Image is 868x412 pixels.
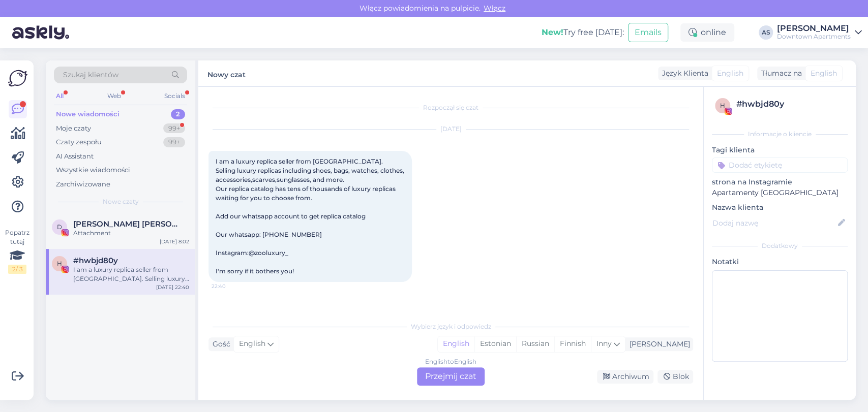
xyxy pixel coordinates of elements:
div: 99+ [163,137,185,147]
div: [DATE] 8:02 [160,238,189,245]
img: Askly Logo [8,69,27,88]
div: Zarchiwizowane [56,179,110,189]
div: 2 [171,109,185,119]
div: online [680,23,734,42]
span: Inny [596,339,612,348]
div: Język Klienta [658,68,708,79]
div: Wszystkie wiadomości [56,165,130,175]
span: Włącz [481,4,508,13]
div: Finnish [554,336,591,352]
div: [PERSON_NAME] [625,339,690,350]
div: Przejmij czat [417,367,485,386]
div: AI Assistant [56,151,94,162]
p: Notatki [712,257,848,267]
div: Wybierz język i odpowiedz [208,322,693,331]
span: Dominika Krzyszkowska Makijaż•Pielęgnacja•Moda [73,219,179,229]
span: I am a luxury replica seller from [GEOGRAPHIC_DATA]. Selling luxury replicas including shoes, bag... [216,157,406,275]
span: h [57,260,62,267]
span: Nowe czaty [103,197,139,206]
div: Rozpoczął się czat [208,103,693,112]
span: 22:40 [212,282,250,290]
span: #hwbjd80y [73,256,118,265]
div: Estonian [474,336,516,352]
span: English [239,338,265,350]
div: # hwbjd80y [736,98,845,110]
div: English to English [425,357,476,366]
div: AS [759,25,773,40]
p: strona na Instagramie [712,177,848,187]
button: Emails [628,23,668,42]
div: Russian [516,336,554,352]
div: Czaty zespołu [56,137,102,147]
div: 99+ [163,123,185,134]
div: Archiwum [597,370,653,384]
div: Attachment [73,229,189,238]
div: Try free [DATE]: [542,26,624,39]
a: [PERSON_NAME]Downtown Apartments [777,24,862,41]
b: New! [542,27,563,37]
p: Apartamenty [GEOGRAPHIC_DATA] [712,187,848,198]
div: Dodatkowy [712,241,848,250]
span: Szukaj klientów [63,70,118,80]
div: [PERSON_NAME] [777,24,851,33]
input: Dodać etykietę [712,157,848,173]
div: Moje czaty [56,123,91,134]
span: D [57,223,62,231]
span: English [811,68,837,79]
div: Popatrz tutaj [8,228,26,274]
div: Tłumacz na [757,68,802,79]
div: 2 / 3 [8,265,26,274]
p: Nazwa klienta [712,202,848,213]
p: Tagi klienta [712,145,848,155]
label: Nowy czat [207,67,246,80]
div: Downtown Apartments [777,33,851,41]
div: [DATE] 22:40 [156,283,189,291]
div: Informacje o kliencie [712,130,848,139]
div: All [54,89,66,103]
div: Web [105,89,123,103]
div: English [438,336,474,352]
div: Nowe wiadomości [56,109,119,119]
div: I am a luxury replica seller from [GEOGRAPHIC_DATA]. Selling luxury replicas including shoes, bag... [73,265,189,283]
span: English [717,68,743,79]
div: Socials [162,89,187,103]
div: Gość [208,339,230,350]
div: Blok [657,370,693,384]
div: [DATE] [208,124,693,134]
input: Dodaj nazwę [712,217,836,229]
span: h [720,102,725,109]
